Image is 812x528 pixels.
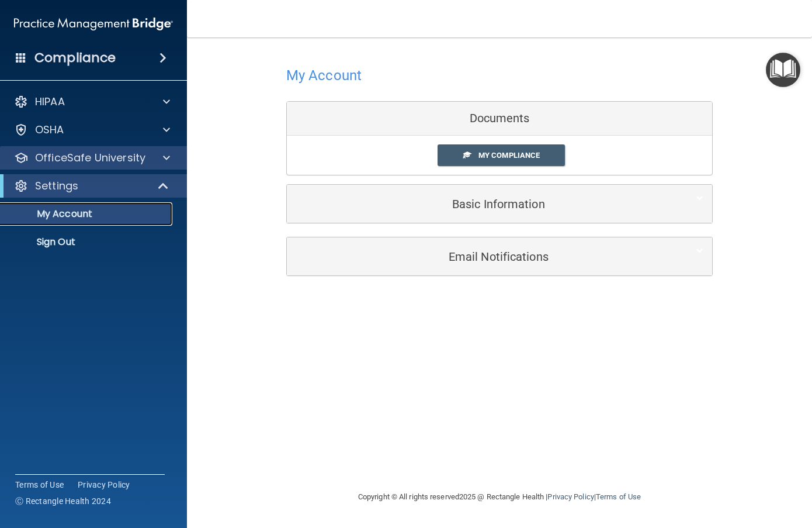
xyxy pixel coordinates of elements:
a: Basic Information [296,191,703,217]
p: OSHA [35,123,64,137]
button: Open Resource Center [766,53,800,87]
a: HIPAA [14,95,170,109]
p: OfficeSafe University [35,151,145,165]
h4: My Account [286,68,362,83]
a: Terms of Use [15,479,64,491]
iframe: Drift Widget Chat Controller [754,447,798,492]
div: Copyright © All rights reserved 2025 @ Rectangle Health | | [286,478,713,516]
h5: Basic Information [296,198,668,210]
a: OfficeSafe University [14,151,170,165]
a: Privacy Policy [78,479,130,491]
h5: Email Notifications [296,250,668,263]
img: PMB logo [14,12,173,36]
p: Sign Out [8,236,167,248]
p: My Account [8,208,167,220]
h4: Compliance [34,50,116,66]
a: Privacy Policy [547,492,594,501]
span: My Compliance [478,151,540,160]
span: Ⓒ Rectangle Health 2024 [15,495,111,507]
a: OSHA [14,123,170,137]
a: Email Notifications [296,243,703,270]
p: HIPAA [35,95,65,109]
a: Settings [14,179,169,193]
div: Documents [287,102,712,136]
p: Settings [35,179,78,193]
a: Terms of Use [596,492,641,501]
